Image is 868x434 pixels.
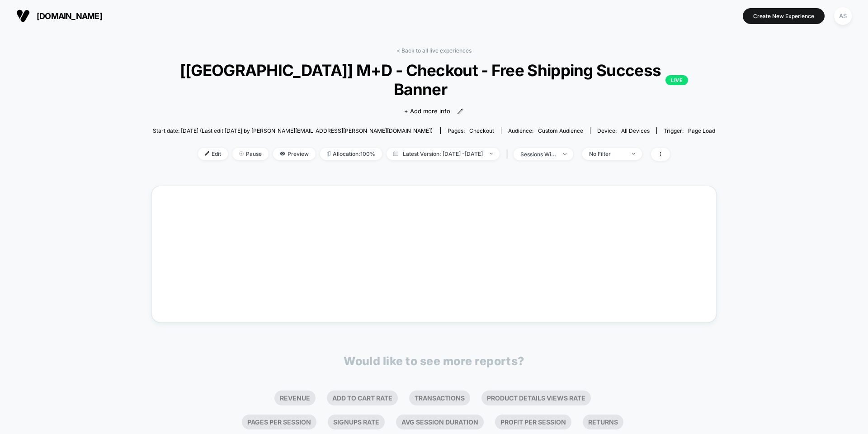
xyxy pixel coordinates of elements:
[180,61,689,99] span: [[GEOGRAPHIC_DATA]] M+D - Checkout - Free Shipping Success Banner
[632,153,635,154] img: end
[396,47,472,54] a: < Back to all live experiences
[328,415,385,429] li: Signups Rate
[563,153,566,155] img: end
[538,127,583,134] span: Custom Audience
[621,127,650,134] span: all devices
[393,151,398,156] img: calendar
[153,127,433,134] span: Start date: [DATE] (Last edit [DATE] by [PERSON_NAME][EMAIL_ADDRESS][PERSON_NAME][DOMAIN_NAME])
[396,415,484,429] li: Avg Session Duration
[205,151,209,156] img: edit
[743,8,825,24] button: Create New Experience
[495,415,571,429] li: Profit Per Session
[688,127,715,134] span: Page Load
[469,127,494,134] span: checkout
[14,9,105,23] button: [DOMAIN_NAME]
[834,7,852,25] div: AS
[232,148,269,160] span: Pause
[665,75,688,85] p: LIVE
[490,153,493,154] img: end
[504,148,514,161] span: |
[274,391,316,405] li: Revenue
[589,150,625,157] div: No Filter
[37,11,102,21] span: [DOMAIN_NAME]
[242,415,316,429] li: Pages Per Session
[327,391,398,405] li: Add To Cart Rate
[404,107,450,116] span: + Add more info
[273,148,316,160] span: Preview
[239,151,244,156] img: end
[16,9,30,23] img: Visually logo
[481,391,591,405] li: Product Details Views Rate
[664,127,715,134] div: Trigger:
[520,151,557,158] div: sessions with impression
[508,127,583,134] div: Audience:
[198,148,228,160] span: Edit
[583,415,623,429] li: Returns
[387,148,500,160] span: Latest Version: [DATE] - [DATE]
[344,354,524,368] p: Would like to see more reports?
[409,391,470,405] li: Transactions
[448,127,494,134] div: Pages:
[590,127,656,134] span: Device:
[831,7,854,25] button: AS
[320,148,382,160] span: Allocation: 100%
[327,151,330,156] img: rebalance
